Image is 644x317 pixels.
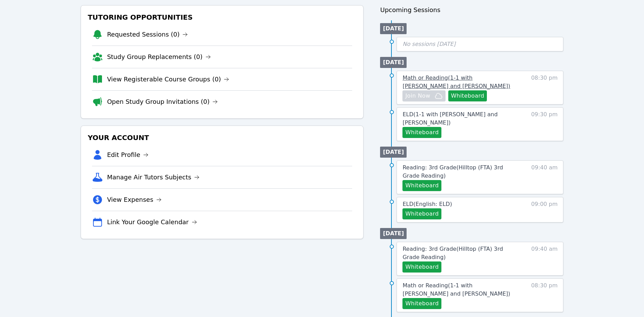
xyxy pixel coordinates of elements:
a: View Expenses [107,195,162,205]
span: ELD ( English: ELD ) [402,201,452,207]
button: Whiteboard [402,180,441,191]
h3: Tutoring Opportunities [86,11,358,23]
span: ELD ( 1-1 with [PERSON_NAME] and [PERSON_NAME] ) [402,111,498,126]
a: Manage Air Tutors Subjects [107,172,200,182]
span: Math or Reading ( 1-1 with [PERSON_NAME] and [PERSON_NAME] ) [402,75,510,89]
span: 09:40 am [531,164,558,191]
a: Link Your Google Calendar [107,217,197,227]
span: Math or Reading ( 1-1 with [PERSON_NAME] and [PERSON_NAME] ) [402,282,510,297]
a: Open Study Group Invitations (0) [107,97,218,107]
button: Whiteboard [448,90,487,101]
li: [DATE] [380,147,407,158]
span: Reading: 3rd Grade ( Hilltop (FTA) 3rd Grade Reading ) [402,246,503,260]
h3: Upcoming Sessions [380,5,563,15]
button: Whiteboard [402,261,441,273]
span: 09:30 pm [531,110,558,138]
a: Edit Profile [107,150,149,160]
li: [DATE] [380,23,407,34]
button: Whiteboard [402,298,441,309]
span: 09:40 am [531,245,558,273]
a: Reading: 3rd Grade(Hilltop (FTA) 3rd Grade Reading) [402,164,519,180]
a: ELD(1-1 with [PERSON_NAME] and [PERSON_NAME]) [402,110,519,127]
span: 08:30 pm [531,281,558,309]
h3: Your Account [86,131,358,144]
span: No sessions [DATE] [402,41,456,47]
a: Reading: 3rd Grade(Hilltop (FTA) 3rd Grade Reading) [402,245,519,261]
span: 08:30 pm [531,74,558,101]
a: Math or Reading(1-1 with [PERSON_NAME] and [PERSON_NAME]) [402,74,519,90]
a: Study Group Replacements (0) [107,52,211,62]
span: Join Now [405,92,430,100]
a: ELD(English: ELD) [402,200,452,208]
span: 09:00 pm [531,200,558,219]
button: Whiteboard [402,127,441,138]
button: Join Now [402,90,445,101]
a: View Registerable Course Groups (0) [107,75,229,84]
a: Math or Reading(1-1 with [PERSON_NAME] and [PERSON_NAME]) [402,281,519,298]
li: [DATE] [380,57,407,68]
span: Reading: 3rd Grade ( Hilltop (FTA) 3rd Grade Reading ) [402,164,503,179]
li: [DATE] [380,228,407,239]
a: Requested Sessions (0) [107,30,188,39]
button: Whiteboard [402,208,441,219]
